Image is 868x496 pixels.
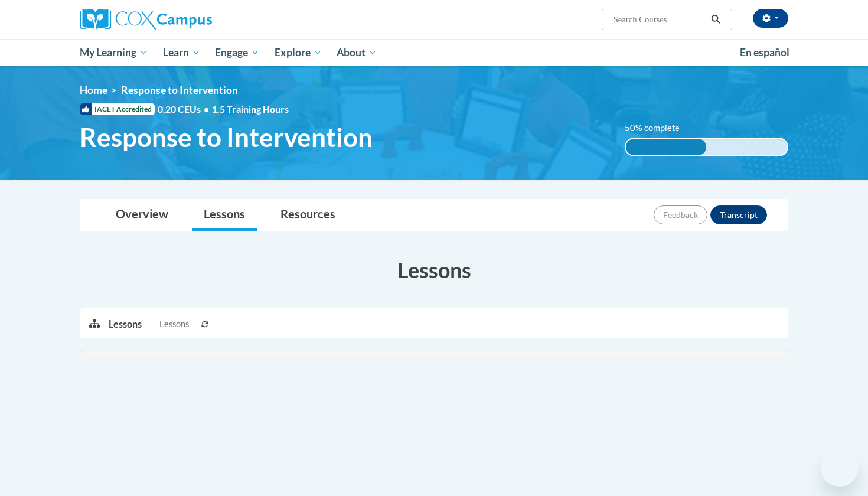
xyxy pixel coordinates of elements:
span: En español [740,46,789,58]
span: Engage [215,45,259,60]
span: 0.20 CEUs [158,103,212,116]
p: Lessons [109,318,142,331]
img: Cox Campus [80,9,212,30]
span: • [204,103,209,115]
a: Engage [207,39,267,66]
a: Overview [104,200,180,231]
span: Learn [163,45,200,60]
div: 50% complete [626,139,707,155]
a: Resources [269,200,347,231]
a: Explore [267,39,329,66]
span: Response to Intervention [121,84,238,96]
button: Transcript [710,205,767,224]
button: Search [707,12,725,27]
a: My Learning [72,39,155,66]
span: About [337,45,377,60]
a: En español [732,40,797,65]
button: Account Settings [753,9,788,28]
a: Home [80,84,107,96]
span: Explore [275,45,322,60]
h3: Lessons [80,255,788,285]
a: Lessons [192,200,257,231]
a: Learn [155,39,208,66]
iframe: Button to launch messaging window [821,449,859,487]
a: About [329,39,385,66]
span: My Learning [80,45,148,60]
label: 50% complete [625,122,693,135]
span: Response to Intervention [80,122,373,153]
div: Main menu [62,39,806,66]
span: Lessons [159,318,189,331]
span: IACET Accredited [80,103,155,115]
a: Cox Campus [80,9,304,30]
span: 1.5 Training Hours [212,103,289,115]
input: Search Courses [612,12,707,27]
button: Feedback [654,205,707,224]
